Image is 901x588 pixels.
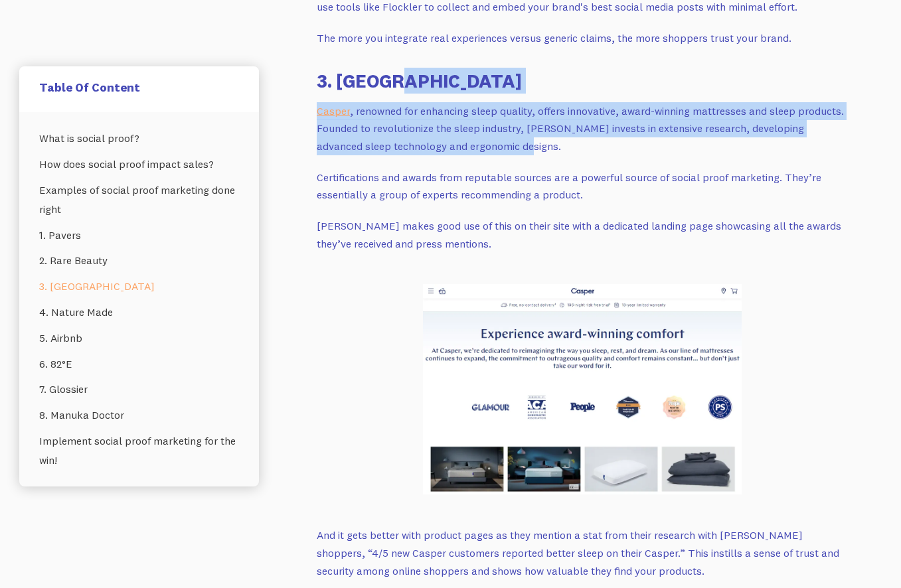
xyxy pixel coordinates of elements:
[39,80,239,95] h5: Table Of Content
[39,402,239,428] a: 8. Manuka Doctor
[39,222,239,248] a: 1. Pavers
[317,104,350,117] a: Casper
[317,102,848,155] p: , renowned for enhancing sleep quality, offers innovative, award-winning mattresses and sleep pro...
[39,248,239,273] a: 2. Rare Beauty
[39,376,239,402] a: 7. Glossier
[423,284,742,494] img: Casper- social proof marketing examples
[39,151,239,177] a: How does social proof impact sales?
[39,351,239,377] a: 6. 82°E
[317,217,848,252] p: [PERSON_NAME] makes good use of this on their site with a dedicated landing page showcasing all t...
[39,125,239,151] a: What is social proof?
[39,325,239,351] a: 5. Airbnb
[317,526,848,579] p: And it gets better with product pages as they mention a stat from their research with [PERSON_NAM...
[39,428,239,473] a: Implement social proof marketing for the win!
[39,299,239,325] a: 4. Nature Made
[317,169,848,204] p: Certifications and awards from reputable sources are a powerful source of social proof marketing....
[317,29,848,47] p: The more you integrate real experiences versus generic claims, the more shoppers trust your brand.
[39,273,239,299] a: 3. [GEOGRAPHIC_DATA]
[317,68,848,94] h3: 3. [GEOGRAPHIC_DATA]
[39,177,239,222] a: Examples of social proof marketing done right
